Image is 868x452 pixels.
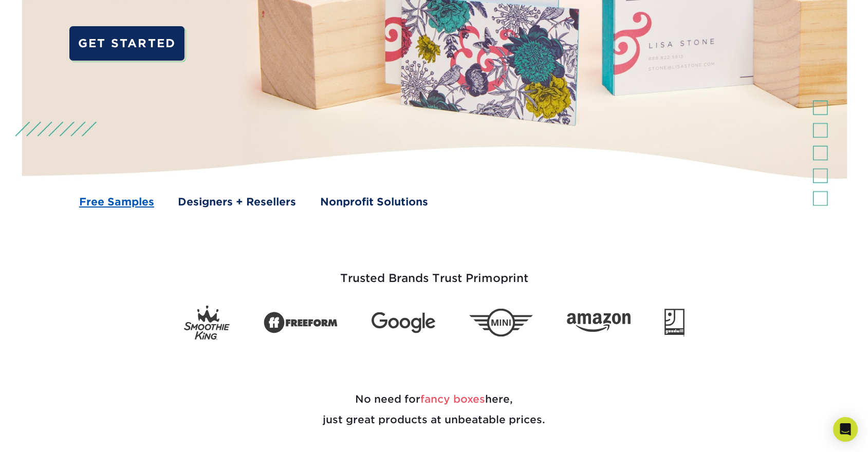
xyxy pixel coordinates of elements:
a: GET STARTED [69,26,184,61]
img: Amazon [567,313,631,332]
span: fancy boxes [420,393,485,405]
img: Smoothie King [184,306,230,340]
img: Google [372,312,435,333]
a: Nonprofit Solutions [320,194,428,210]
div: Open Intercom Messenger [833,417,858,442]
h3: Trusted Brands Trust Primoprint [134,247,735,297]
a: Free Samples [79,194,154,210]
a: Designers + Resellers [178,194,296,210]
img: Goodwill [664,309,685,336]
img: Mini [469,308,533,336]
img: Freeform [264,306,338,339]
iframe: Google Customer Reviews [3,421,87,448]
